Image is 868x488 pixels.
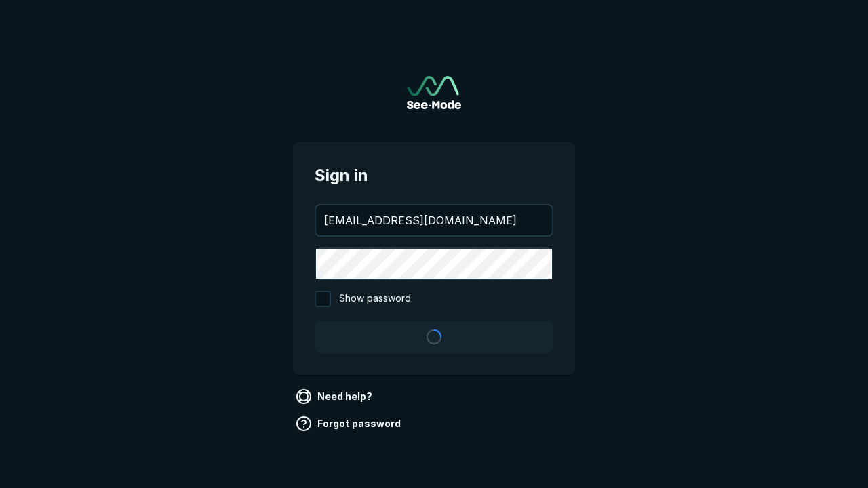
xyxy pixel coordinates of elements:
a: Need help? [293,386,378,407]
a: Forgot password [293,413,406,434]
img: See-Mode Logo [407,76,461,109]
a: Go to sign in [407,76,461,109]
span: Show password [339,291,411,307]
span: Sign in [315,163,553,188]
input: your@email.com [316,205,552,235]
